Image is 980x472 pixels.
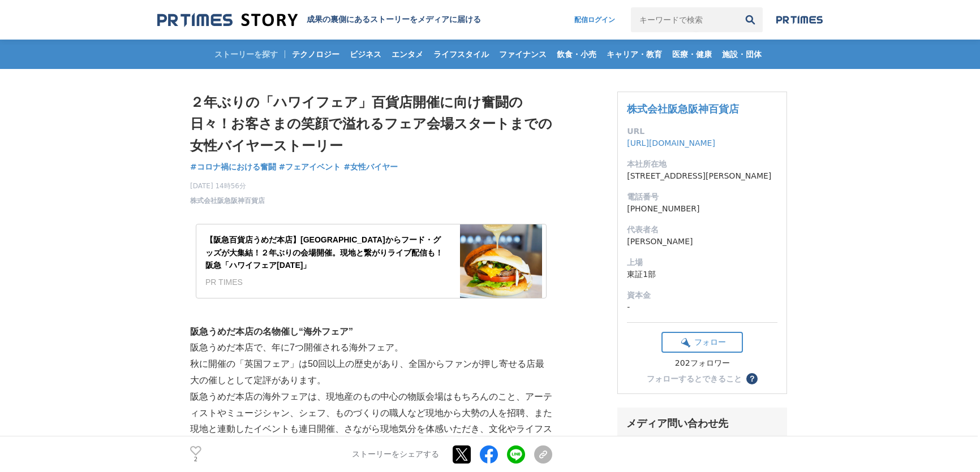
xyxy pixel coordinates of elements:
p: ストーリーをシェアする [352,449,439,460]
div: 202フォロワー [661,358,743,369]
h2: 成果の裏側にあるストーリーをメディアに届ける [307,15,481,25]
a: #女性バイヤー [343,161,398,173]
button: 検索 [738,7,763,32]
div: フォローするとできること [647,375,742,383]
a: テクノロジー [287,40,344,69]
dd: 東証1部 [627,269,777,280]
a: #フェアイベント [279,161,341,173]
span: テクノロジー [287,49,344,59]
span: 施設・団体 [717,49,766,59]
p: 阪急うめだ本店の海外フェアは、現地産のもの中心の物販会場はもちろんのこと、アーティストやミュージシャン、シェフ、ものづくりの職人など現地から大勢の人を招聘、また現地と連動したイベントも連日開催、... [190,389,552,454]
a: 施設・団体 [717,40,766,69]
button: フォロー [661,332,743,353]
span: ファイナンス [495,49,551,59]
a: キャリア・教育 [602,40,667,69]
div: PR TIMES [205,276,446,288]
dt: 代表者名 [627,224,777,236]
a: 株式会社阪急阪神百貨店 [627,103,739,115]
button: ？ [746,373,758,384]
a: [URL][DOMAIN_NAME] [627,138,715,148]
dt: 電話番号 [627,191,777,203]
a: 配信ログイン [563,7,626,32]
strong: 阪急うめだ本店の名物催し“海外フェア” [190,327,353,336]
span: 飲食・小売 [552,49,601,59]
div: メディア問い合わせ先 [626,417,778,430]
img: 成果の裏側にあるストーリーをメディアに届ける [157,12,298,28]
span: キャリア・教育 [602,49,667,59]
div: 【阪急百貨店うめだ本店】[GEOGRAPHIC_DATA]からフード・グッズが大集結！２年ぶりの会場開催。現地と繋がりライブ配信も！阪急「ハワイフェア[DATE]」 [205,233,446,271]
p: 秋に開催の「英国フェア」は50回以上の歴史があり、全国からファンが押し寄せる店最大の催しとして定評があります。 [190,356,552,389]
a: エンタメ [387,40,428,69]
span: ビジネス [345,49,386,59]
dt: 上場 [627,257,777,269]
a: ライフスタイル [429,40,493,69]
p: 阪急うめだ本店で、年に7つ開催される海外フェア。 [190,340,552,356]
dt: 本社所在地 [627,158,777,170]
dd: [PERSON_NAME] [627,236,777,248]
dd: [STREET_ADDRESS][PERSON_NAME] [627,170,777,182]
span: [DATE] 14時56分 [190,181,265,191]
a: #コロナ禍における奮闘 [190,161,276,173]
span: 医療・健康 [668,49,716,59]
a: 飲食・小売 [552,40,601,69]
span: #女性バイヤー [343,162,398,172]
a: ビジネス [345,40,386,69]
a: 株式会社阪急阪神百貨店 [190,196,265,206]
img: prtimes [776,15,823,24]
span: ライフスタイル [429,49,493,59]
dt: 資本金 [627,289,777,301]
span: ？ [748,375,756,383]
span: #フェアイベント [279,162,341,172]
dt: URL [627,125,777,137]
a: 成果の裏側にあるストーリーをメディアに届ける 成果の裏側にあるストーリーをメディアに届ける [157,12,481,28]
dd: - [627,301,777,313]
span: #コロナ禍における奮闘 [190,162,276,172]
a: 【阪急百貨店うめだ本店】[GEOGRAPHIC_DATA]からフード・グッズが大集結！２年ぶりの会場開催。現地と繋がりライブ配信も！阪急「ハワイフェア[DATE]」PR TIMES [196,224,547,298]
p: 2 [190,457,201,462]
h1: ２年ぶりの「ハワイフェア」百貨店開催に向け奮闘の日々！お客さまの笑顔で溢れるフェア会場スタートまでの女性バイヤーストーリー [190,92,552,157]
span: エンタメ [387,49,428,59]
dd: [PHONE_NUMBER] [627,203,777,215]
a: ファイナンス [495,40,551,69]
a: 医療・健康 [668,40,716,69]
input: キーワードで検索 [631,7,738,32]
